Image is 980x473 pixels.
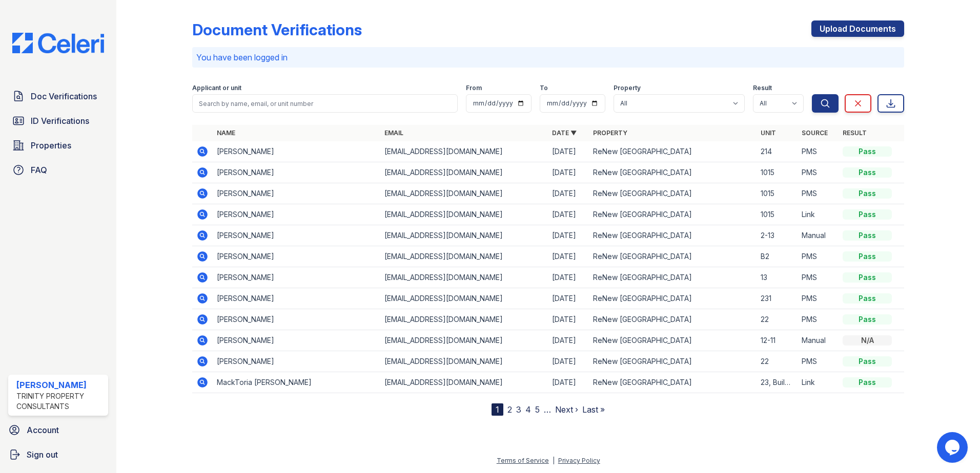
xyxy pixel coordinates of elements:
td: [DATE] [548,204,589,225]
td: [EMAIL_ADDRESS][DOMAIN_NAME] [380,267,548,288]
a: 4 [525,404,531,415]
td: [DATE] [548,246,589,267]
a: Next › [555,404,578,415]
td: [EMAIL_ADDRESS][DOMAIN_NAME] [380,372,548,393]
div: Pass [843,146,892,157]
a: 5 [535,404,540,415]
td: ReNew [GEOGRAPHIC_DATA] [589,225,757,246]
td: [DATE] [548,162,589,183]
a: Email [384,129,403,137]
td: [EMAIL_ADDRESS][DOMAIN_NAME] [380,204,548,225]
td: [DATE] [548,225,589,246]
a: ID Verifications [8,111,108,131]
div: Pass [843,251,892,262]
td: ReNew [GEOGRAPHIC_DATA] [589,183,757,204]
iframe: chat widget [937,432,970,463]
td: PMS [798,309,839,330]
td: [PERSON_NAME] [213,309,380,330]
td: [PERSON_NAME] [213,267,380,288]
td: Link [798,372,839,393]
span: Sign out [27,448,58,461]
div: Pass [843,209,892,220]
a: Sign out [4,444,112,465]
label: Applicant or unit [192,84,241,92]
div: Trinity Property Consultants [16,391,104,412]
td: ReNew [GEOGRAPHIC_DATA] [589,330,757,351]
td: MackToria [PERSON_NAME] [213,372,380,393]
label: From [466,84,482,92]
td: [EMAIL_ADDRESS][DOMAIN_NAME] [380,330,548,351]
td: ReNew [GEOGRAPHIC_DATA] [589,288,757,309]
td: ReNew [GEOGRAPHIC_DATA] [589,246,757,267]
td: [DATE] [548,309,589,330]
td: PMS [798,246,839,267]
div: Pass [843,314,892,325]
td: PMS [798,288,839,309]
a: Date ▼ [552,129,577,137]
span: FAQ [31,164,47,176]
a: Account [4,420,112,440]
td: [EMAIL_ADDRESS][DOMAIN_NAME] [380,351,548,372]
td: 1015 [757,204,798,225]
a: Upload Documents [811,20,904,37]
td: 23, Building 8 [757,372,798,393]
div: Pass [843,167,892,178]
td: PMS [798,267,839,288]
div: Pass [843,230,892,241]
td: B2 [757,246,798,267]
td: 22 [757,351,798,372]
td: 13 [757,267,798,288]
a: Name [217,129,235,137]
td: ReNew [GEOGRAPHIC_DATA] [589,204,757,225]
td: 2-13 [757,225,798,246]
span: Properties [31,139,71,152]
td: [DATE] [548,141,589,162]
td: [PERSON_NAME] [213,162,380,183]
td: ReNew [GEOGRAPHIC_DATA] [589,162,757,183]
td: ReNew [GEOGRAPHIC_DATA] [589,267,757,288]
a: Doc Verifications [8,86,108,106]
td: [PERSON_NAME] [213,225,380,246]
a: Unit [761,129,776,137]
p: You have been logged in [196,51,900,63]
td: [EMAIL_ADDRESS][DOMAIN_NAME] [380,288,548,309]
td: PMS [798,162,839,183]
td: [PERSON_NAME] [213,141,380,162]
a: 2 [507,404,512,415]
a: Properties [8,135,108,156]
td: 214 [757,141,798,162]
td: [PERSON_NAME] [213,204,380,225]
td: Manual [798,330,839,351]
td: PMS [798,351,839,372]
td: ReNew [GEOGRAPHIC_DATA] [589,351,757,372]
td: [PERSON_NAME] [213,330,380,351]
td: [EMAIL_ADDRESS][DOMAIN_NAME] [380,183,548,204]
div: [PERSON_NAME] [16,379,104,391]
div: N/A [843,335,892,346]
a: Result [843,129,867,137]
td: ReNew [GEOGRAPHIC_DATA] [589,141,757,162]
div: 1 [492,403,503,416]
label: Property [614,84,641,92]
td: 1015 [757,183,798,204]
a: Privacy Policy [558,457,600,464]
td: 22 [757,309,798,330]
td: PMS [798,183,839,204]
a: Property [593,129,627,137]
td: [DATE] [548,267,589,288]
div: Pass [843,356,892,367]
td: [EMAIL_ADDRESS][DOMAIN_NAME] [380,246,548,267]
label: Result [753,84,772,92]
td: [PERSON_NAME] [213,183,380,204]
td: [EMAIL_ADDRESS][DOMAIN_NAME] [380,141,548,162]
a: Last » [582,404,605,415]
td: [PERSON_NAME] [213,246,380,267]
span: … [544,403,551,416]
td: [DATE] [548,372,589,393]
a: 3 [516,404,521,415]
a: Source [802,129,828,137]
div: Document Verifications [192,20,362,39]
td: [PERSON_NAME] [213,351,380,372]
span: ID Verifications [31,115,89,127]
div: Pass [843,377,892,388]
